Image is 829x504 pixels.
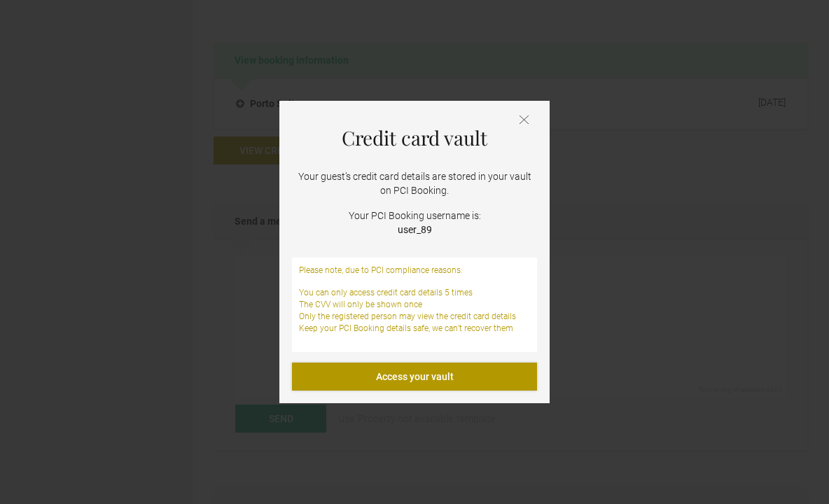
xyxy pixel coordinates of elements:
button: Close [520,115,529,127]
p: You can only access credit card details 5 times The CVV will only be shown once Only the register... [299,287,530,334]
h4: Credit card vault [292,127,537,148]
strong: user_89 [398,224,432,235]
a: Access your vault [292,363,537,391]
p: Your PCI Booking username is: [292,209,537,237]
p: Please note, due to PCI compliance reasons: [299,265,530,276]
p: Your guest’s credit card details are stored in your vault on PCI Booking. [292,169,537,197]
